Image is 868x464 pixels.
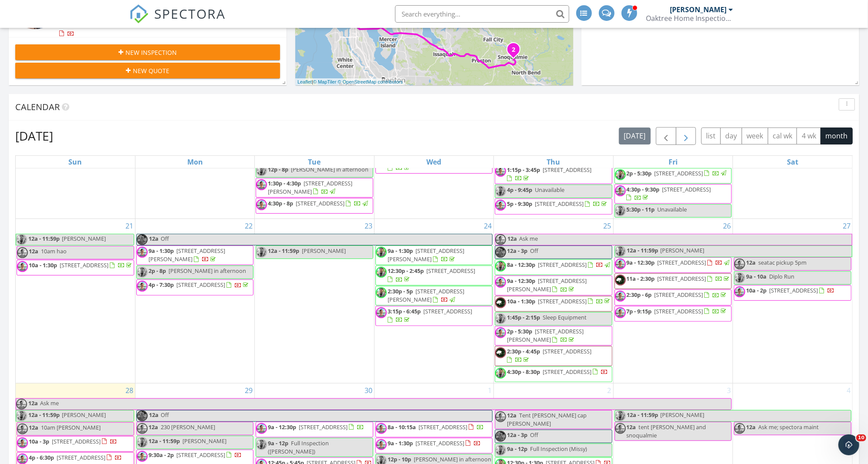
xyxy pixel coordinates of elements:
span: Ask me [40,399,59,407]
a: 7p - 9:15p [STREET_ADDRESS] [627,307,728,315]
a: 4p - 6:30p [STREET_ADDRESS] [29,454,122,461]
span: [STREET_ADDRESS] [419,423,467,431]
span: Tent [PERSON_NAME] cap [PERSON_NAME] [507,411,587,427]
span: 3:15p - 6:45p [388,307,421,315]
span: 10 [856,434,866,441]
a: Go to October 3, 2025 [725,383,733,397]
span: 2:30p - 5p [388,287,413,295]
img: img_2154.jpeg [376,307,387,318]
img: img_2154.jpeg [615,291,626,302]
span: Ask me; spectora maint [758,423,819,431]
img: 20210512_131428.jpg [615,246,626,257]
span: [PERSON_NAME] in afternoon [414,455,491,463]
a: 4:30p - 9:30p [STREET_ADDRESS] [615,184,732,204]
span: 12a [28,399,38,410]
span: 12a [627,423,636,431]
div: | [295,78,405,86]
span: 12a [507,234,517,245]
span: 9a - 1:30p [388,439,413,447]
a: Go to October 1, 2025 [486,383,493,397]
a: Saturday [785,156,800,168]
img: 20210512_131428.jpg [376,247,387,258]
span: [STREET_ADDRESS][PERSON_NAME] [268,179,352,195]
a: 7p - 9:15p [STREET_ADDRESS] [615,306,732,322]
button: New Inspection [15,44,280,60]
span: [PERSON_NAME] [62,411,106,419]
a: 1:30p - 4:30p [STREET_ADDRESS][PERSON_NAME] [256,178,373,198]
span: 5p - 9:30p [507,200,532,208]
button: 4 wk [797,128,821,145]
button: month [821,128,853,145]
a: 3:15p - 6:45p [STREET_ADDRESS] [375,306,493,326]
span: 4:30p - 8:30p [507,368,540,376]
input: Search everything... [395,5,569,23]
span: [STREET_ADDRESS] [535,200,584,208]
span: 10a - 1:30p [29,261,57,269]
a: 9a - 12:30p [STREET_ADDRESS] [615,257,732,273]
span: [STREET_ADDRESS] [655,169,703,177]
a: 4:30p - 8p [STREET_ADDRESS] [268,199,369,207]
a: 10a - 1:30p [STREET_ADDRESS] [29,261,133,269]
a: 9a - 12:30p [STREET_ADDRESS][PERSON_NAME] [507,277,587,293]
a: Friday [667,156,679,168]
span: Unavailable [658,205,687,213]
iframe: Intercom live chat [838,434,859,455]
img: 8963bb0bd5d14165a88c57d697d8e1c3_1_105_c.jpeg [495,431,506,442]
img: 20210512_131428.jpg [137,437,148,448]
span: 12a - 11:59p [627,246,659,257]
a: 8a - 12:30p [STREET_ADDRESS] [495,259,612,275]
span: 4:30p - 8p [268,199,293,207]
a: Go to October 4, 2025 [845,383,852,397]
span: 4p - 6:30p [29,454,54,461]
span: [PERSON_NAME] [661,246,705,254]
a: 2:30p - 5p [STREET_ADDRESS][PERSON_NAME] [375,286,493,306]
span: 12p - 10p [388,455,411,463]
span: 9a - 12:30p [627,259,655,266]
img: 20210512_131428.jpg [495,313,506,324]
img: 8963bb0bd5d14165a88c57d697d8e1c3_1_105_c.jpeg [137,234,148,245]
a: 10a - 3p [STREET_ADDRESS] [17,436,134,452]
a: 9a - 12:30p [STREET_ADDRESS] [627,259,731,266]
span: 1:15p - 3:45p [507,166,540,174]
div: Oaktree Home Inspections [646,14,733,23]
a: Wednesday [425,156,443,168]
span: [STREET_ADDRESS] [299,423,348,431]
span: 9a - 1:30p [388,247,413,255]
a: Leaflet [297,79,312,84]
span: [STREET_ADDRESS] [543,368,591,376]
span: 12a - 11:59p [627,410,659,421]
td: Go to September 25, 2025 [494,219,613,383]
a: Go to September 26, 2025 [721,219,733,233]
span: 9a - 10a [746,272,767,280]
img: 20210512_131428.jpg [495,261,506,272]
img: img_2154.jpeg [17,247,28,258]
span: Off [161,235,169,242]
a: 9a - 1:30p [STREET_ADDRESS][PERSON_NAME] [136,245,253,265]
img: img_2154.jpeg [137,451,148,462]
td: Go to September 21, 2025 [16,219,135,383]
a: 2:30p - 6p [STREET_ADDRESS] [627,291,728,299]
a: 9a - 12:30p [STREET_ADDRESS] [256,422,373,437]
span: 2p - 5:30p [627,169,652,177]
span: 9a - 12p [268,439,288,447]
span: 8a - 12:30p [507,261,535,269]
span: 12a [29,424,38,431]
a: 12:30p - 2:45p [STREET_ADDRESS] [388,267,475,283]
a: 1:15p - 3:45p [STREET_ADDRESS] [495,165,612,184]
a: 4p - 7:30p [STREET_ADDRESS] [136,279,253,295]
span: Diplo Run [769,272,794,280]
button: week [742,128,768,145]
span: [PERSON_NAME] [302,247,346,255]
a: 5p - 9:30p [STREET_ADDRESS] [495,198,612,214]
span: 11a - 2:30p [627,275,655,282]
img: 20210512_131428.jpg [137,267,148,278]
span: [STREET_ADDRESS] [543,347,591,355]
span: 10am hao [41,247,67,255]
img: img_2154.jpeg [16,399,27,410]
span: 9:30a - 2p [149,451,174,459]
td: Go to September 23, 2025 [255,219,374,383]
span: 4p - 7:30p [149,281,174,289]
img: img_2154.jpeg [615,259,626,269]
a: 4:30p - 8p [STREET_ADDRESS] [256,198,373,214]
a: 10a - 1:30p [STREET_ADDRESS] [17,260,134,276]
